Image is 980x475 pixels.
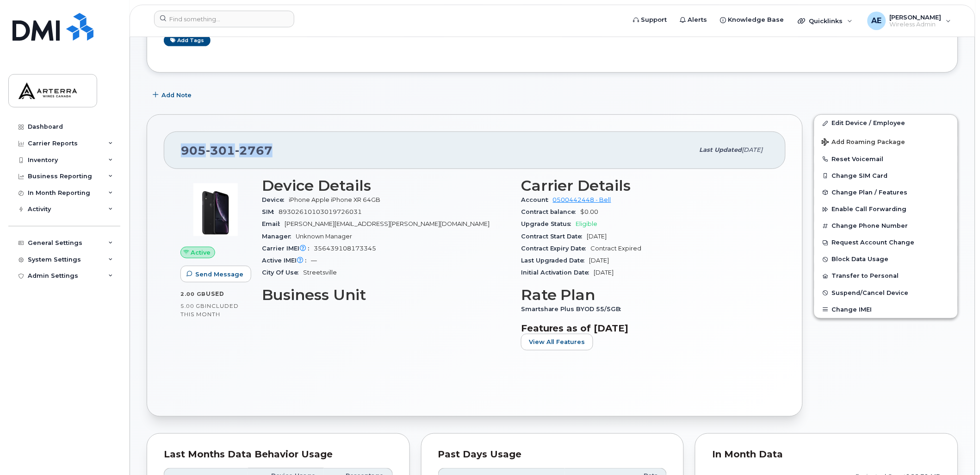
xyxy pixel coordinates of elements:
[161,91,192,100] span: Add Note
[285,220,490,227] span: [PERSON_NAME][EMAIL_ADDRESS][PERSON_NAME][DOMAIN_NAME]
[235,144,273,157] span: 2767
[814,168,958,184] button: Change SIM Card
[832,206,907,213] span: Enable Call Forwarding
[890,13,942,21] span: [PERSON_NAME]
[587,233,607,240] span: [DATE]
[712,450,941,460] div: In Month Data
[262,257,311,264] span: Active IMEI
[641,15,667,25] span: Support
[521,196,553,203] span: Account
[890,21,942,28] span: Wireless Admin
[581,208,599,215] span: $0.00
[521,233,587,240] span: Contract Start Date
[688,15,707,25] span: Alerts
[180,291,206,297] span: 2.00 GB
[814,132,958,151] button: Add Roaming Package
[814,285,958,301] button: Suspend/Cancel Device
[832,289,909,296] span: Suspend/Cancel Device
[180,303,205,309] span: 5.00 GB
[296,233,352,240] span: Unknown Manager
[814,268,958,284] button: Transfer to Personal
[191,248,211,257] span: Active
[861,12,958,30] div: Alexander Erofeev
[262,220,285,227] span: Email
[164,35,211,46] a: Add tags
[814,301,958,318] button: Change IMEI
[206,290,224,297] span: used
[262,269,303,276] span: City Of Use
[529,337,585,346] span: View All Features
[792,12,859,30] div: Quicklinks
[553,196,611,203] a: 0500442448 - Bell
[521,208,581,215] span: Contract balance
[521,323,769,334] h3: Features as of [DATE]
[728,15,784,25] span: Knowledge Base
[180,302,239,318] span: included this month
[206,144,235,157] span: 301
[521,245,591,252] span: Contract Expiry Date
[262,245,314,252] span: Carrier IMEI
[809,17,843,25] span: Quicklinks
[262,287,510,303] h3: Business Unit
[589,257,609,264] span: [DATE]
[814,115,958,131] a: Edit Device / Employee
[521,269,594,276] span: Initial Activation Date
[742,146,763,153] span: [DATE]
[814,151,958,168] button: Reset Voicemail
[303,269,337,276] span: Streetsville
[181,144,273,157] span: 905
[180,266,251,282] button: Send Message
[521,334,593,350] button: View All Features
[872,15,882,26] span: AE
[714,11,791,29] a: Knowledge Base
[627,11,674,29] a: Support
[814,184,958,201] button: Change Plan / Features
[814,251,958,268] button: Block Data Usage
[311,257,317,264] span: —
[822,138,906,147] span: Add Roaming Package
[147,87,199,103] button: Add Note
[521,287,769,303] h3: Rate Plan
[154,11,294,27] input: Find something...
[188,182,243,237] img: image20231002-3703462-1qb80zy.jpeg
[262,196,289,203] span: Device
[289,196,380,203] span: iPhone Apple iPhone XR 64GB
[814,234,958,251] button: Request Account Change
[262,208,279,215] span: SIM
[262,177,510,194] h3: Device Details
[195,270,243,279] span: Send Message
[576,220,598,227] span: Eligible
[591,245,642,252] span: Contract Expired
[594,269,614,276] span: [DATE]
[814,218,958,234] button: Change Phone Number
[279,208,362,215] span: 89302610103019726031
[521,177,769,194] h3: Carrier Details
[521,257,589,264] span: Last Upgraded Date
[521,220,576,227] span: Upgrade Status
[314,245,376,252] span: 356439108173345
[438,450,667,460] div: Past Days Usage
[832,189,908,196] span: Change Plan / Features
[674,11,714,29] a: Alerts
[521,306,626,312] span: Smartshare Plus BYOD 55/5GB
[262,233,296,240] span: Manager
[164,450,393,460] div: Last Months Data Behavior Usage
[814,201,958,218] button: Enable Call Forwarding
[700,146,742,153] span: Last updated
